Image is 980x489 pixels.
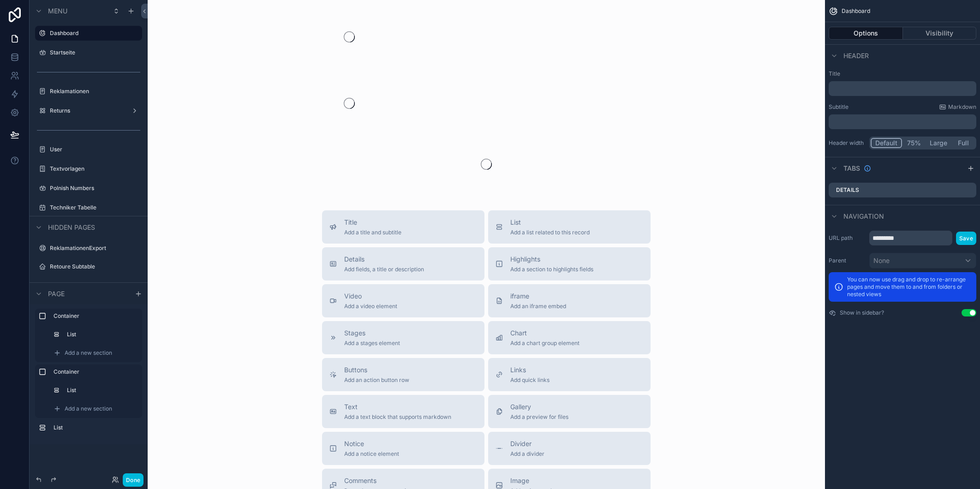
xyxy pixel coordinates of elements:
[902,138,926,148] button: 75%
[344,303,397,310] span: Add a video element
[50,107,124,114] label: Returns
[843,164,860,173] span: Tabs
[344,218,401,227] span: Title
[344,376,409,384] span: Add an action button row
[843,212,884,221] span: Navigation
[510,340,580,347] span: Add a chart group element
[123,473,143,487] button: Done
[50,185,137,192] label: Polnish Numbers
[510,218,590,227] span: List
[948,103,976,111] span: Markdown
[843,51,869,60] span: Header
[344,328,400,338] span: Stages
[488,210,651,244] button: ListAdd a list related to this record
[344,413,451,421] span: Add a text block that supports markdown
[488,284,651,317] button: iframeAdd an iframe embed
[510,376,550,384] span: Add quick links
[54,312,135,320] label: Container
[488,395,651,428] button: GalleryAdd a preview for files
[903,27,977,40] button: Visibility
[510,450,544,458] span: Add a divider
[873,256,890,265] span: None
[829,139,866,147] label: Header width
[50,204,137,211] label: Techniker Tabelle
[510,303,566,310] span: Add an iframe embed
[510,292,566,301] span: iframe
[54,368,135,376] label: Container
[829,27,903,40] button: Options
[50,263,137,270] label: Retoure Subtable
[829,103,849,111] label: Subtitle
[510,365,550,375] span: Links
[344,365,409,375] span: Buttons
[344,439,399,448] span: Notice
[50,30,137,37] label: Dashboard
[488,432,651,465] button: DividerAdd a divider
[344,476,412,485] span: Comments
[939,103,976,111] a: Markdown
[48,223,95,232] span: Hidden pages
[956,232,976,245] button: Save
[829,114,976,129] div: scrollable content
[344,292,397,301] span: Video
[344,402,451,411] span: Text
[344,229,401,236] span: Add a title and subtitle
[829,234,866,242] label: URL path
[829,81,976,96] div: scrollable content
[48,289,65,298] span: Page
[50,146,137,153] label: User
[30,304,148,444] div: scrollable content
[322,210,484,244] button: TitleAdd a title and subtitle
[322,432,484,465] button: NoticeAdd a notice element
[65,349,112,357] span: Add a new section
[322,284,484,317] button: VideoAdd a video element
[54,424,135,431] label: List
[50,244,137,252] label: ReklamationenExport
[50,88,137,95] label: Reklamationen
[488,321,651,354] button: ChartAdd a chart group element
[322,395,484,428] button: TextAdd a text block that supports markdown
[322,247,484,280] button: DetailsAdd fields, a title or description
[322,358,484,391] button: ButtonsAdd an action button row
[510,255,593,264] span: Highlights
[829,257,866,264] label: Parent
[344,255,424,264] span: Details
[344,340,400,347] span: Add a stages element
[510,439,544,448] span: Divider
[926,138,951,148] button: Large
[869,253,976,268] button: None
[847,276,971,298] p: You can now use drag and drop to re-arrange pages and move them to and from folders or nested views
[836,186,859,194] label: Details
[842,7,870,15] span: Dashboard
[510,328,580,338] span: Chart
[50,165,137,173] label: Textvorlagen
[67,387,133,394] label: List
[322,321,484,354] button: StagesAdd a stages element
[50,49,137,56] label: Startseite
[510,229,590,236] span: Add a list related to this record
[344,266,424,273] span: Add fields, a title or description
[344,450,399,458] span: Add a notice element
[510,266,593,273] span: Add a section to highlights fields
[488,358,651,391] button: LinksAdd quick links
[65,405,112,412] span: Add a new section
[510,402,568,411] span: Gallery
[510,413,568,421] span: Add a preview for files
[840,309,884,316] label: Show in sidebar?
[871,138,902,148] button: Default
[488,247,651,280] button: HighlightsAdd a section to highlights fields
[510,476,568,485] span: Image
[829,70,976,78] label: Title
[67,331,133,338] label: List
[951,138,975,148] button: Full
